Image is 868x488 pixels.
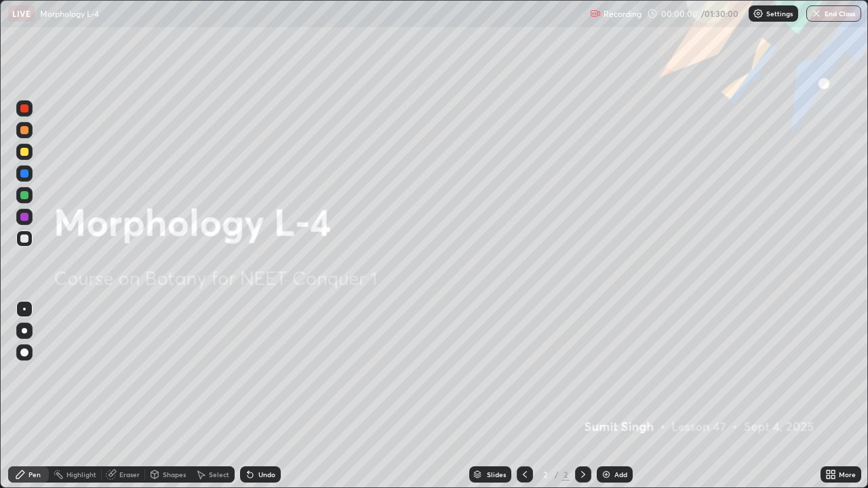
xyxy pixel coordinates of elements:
div: 2 [561,468,570,481]
img: end-class-cross [811,8,822,19]
img: add-slide-button [601,469,612,480]
p: Recording [604,9,642,19]
div: 2 [538,470,552,479]
button: End Class [806,5,861,22]
div: Eraser [119,471,140,478]
div: Add [614,471,627,478]
div: Shapes [163,471,186,478]
div: More [839,471,856,478]
div: Highlight [66,471,96,478]
div: Undo [258,471,275,478]
div: Slides [487,471,506,478]
p: Settings [766,10,793,17]
img: class-settings-icons [753,8,764,19]
p: LIVE [12,8,31,19]
p: Morphology L-4 [40,8,99,19]
div: Select [209,471,229,478]
img: recording.375f2c34.svg [590,8,601,19]
div: / [555,470,559,479]
div: Pen [28,471,41,478]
